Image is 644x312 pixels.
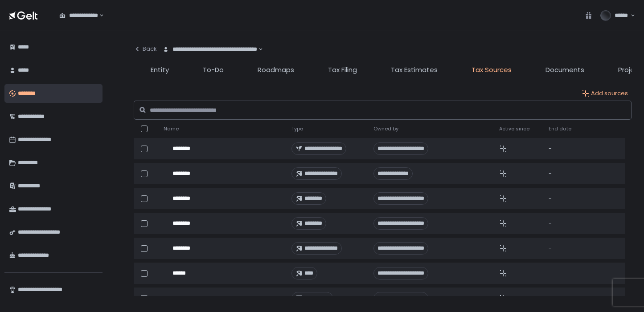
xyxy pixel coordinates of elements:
span: To-Do [203,65,224,75]
span: End date [549,126,571,132]
input: Search for option [98,11,98,20]
span: Name [164,126,179,132]
div: Search for option [157,40,263,59]
span: - [549,170,552,178]
span: Type [291,126,303,132]
span: Tax Estimates [391,65,438,75]
span: Owned by [373,126,398,132]
span: - [549,244,552,252]
span: Documents [546,65,584,75]
input: Search for option [257,45,258,54]
span: - [549,219,552,227]
button: Add sources [582,89,628,97]
div: Search for option [53,6,104,25]
span: - [549,269,552,277]
span: Active since [499,126,529,132]
span: Entity [151,65,169,75]
span: - [549,194,552,203]
span: Tax Sources [472,65,512,75]
div: Back [134,45,157,53]
button: Back [134,40,157,58]
span: Roadmaps [258,65,294,75]
span: - [549,294,552,302]
span: - [549,145,552,153]
span: Tax Filing [328,65,357,75]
